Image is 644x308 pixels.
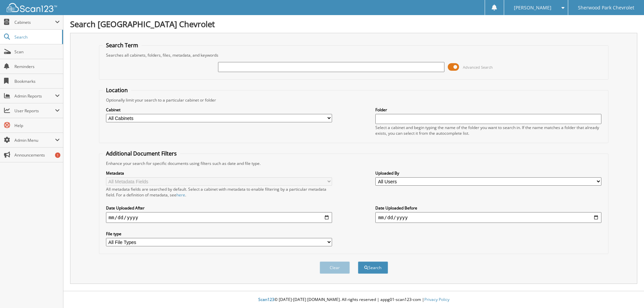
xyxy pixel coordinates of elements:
[14,49,60,55] span: Scan
[103,150,180,157] legend: Additional Document Filters
[106,170,332,176] label: Metadata
[103,52,605,58] div: Searches all cabinets, folders, files, metadata, and keywords
[14,123,60,128] span: Help
[106,107,332,113] label: Cabinet
[320,261,350,274] button: Clear
[14,108,55,114] span: User Reports
[14,78,60,84] span: Bookmarks
[375,212,601,223] input: end
[176,192,185,198] a: here
[375,107,601,113] label: Folder
[70,18,637,29] h1: Search [GEOGRAPHIC_DATA] Chevrolet
[375,125,601,136] div: Select a cabinet and begin typing the name of the folder you want to search in. If the name match...
[103,42,142,49] legend: Search Term
[258,297,274,302] span: Scan123
[103,97,605,103] div: Optionally limit your search to a particular cabinet or folder
[514,6,551,10] span: [PERSON_NAME]
[375,205,601,211] label: Date Uploaded Before
[14,19,55,25] span: Cabinets
[14,137,55,143] span: Admin Menu
[14,64,60,69] span: Reminders
[358,261,388,274] button: Search
[7,3,57,12] img: scan123-logo-white.svg
[578,6,634,10] span: Sherwood Park Chevrolet
[103,86,131,94] legend: Location
[63,292,644,308] div: © [DATE]-[DATE] [DOMAIN_NAME]. All rights reserved | appg01-scan123-com |
[424,297,449,302] a: Privacy Policy
[106,212,332,223] input: start
[106,205,332,211] label: Date Uploaded After
[14,152,60,158] span: Announcements
[14,93,55,99] span: Admin Reports
[375,170,601,176] label: Uploaded By
[463,65,493,70] span: Advanced Search
[106,231,332,237] label: File type
[55,152,60,158] div: 1
[106,186,332,198] div: All metadata fields are searched by default. Select a cabinet with metadata to enable filtering b...
[103,161,605,166] div: Enhance your search for specific documents using filters such as date and file type.
[14,34,59,40] span: Search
